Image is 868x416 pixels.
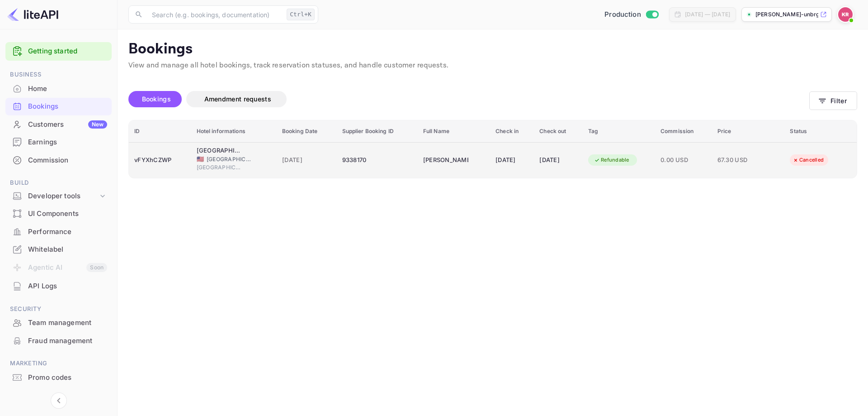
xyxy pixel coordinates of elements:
div: Cancelled [787,154,830,166]
img: Kobus Roux [838,7,853,22]
th: Status [784,120,857,143]
span: Marketing [5,359,112,368]
th: Hotel informations [191,120,277,143]
div: API Logs [5,277,112,295]
div: Ctrl+K [287,9,315,20]
div: Home [28,84,107,94]
div: [DATE] [495,153,528,167]
div: Earnings [28,137,107,148]
a: Home [5,80,112,97]
button: Collapse navigation [51,392,67,409]
input: Search (e.g. bookings, documentation) [146,5,283,24]
div: Home [5,80,112,98]
div: Whitelabel [5,241,112,258]
div: UI Components [28,209,107,219]
div: account-settings tabs [128,91,809,107]
a: Team management [5,314,112,331]
p: Bookings [128,40,857,58]
span: [GEOGRAPHIC_DATA] [207,155,252,163]
a: CustomersNew [5,116,112,133]
div: Team management [28,318,107,328]
div: Taylor Miller [423,153,468,167]
div: [DATE] [539,153,577,167]
div: Commission [5,152,112,169]
th: Check out [534,120,583,143]
span: Security [5,304,112,314]
a: Whitelabel [5,241,112,258]
a: Fraud management [5,332,112,349]
div: Team management [5,314,112,332]
div: Motel 6 Camp Springs, DC - South Camp Springs [197,146,242,155]
span: [GEOGRAPHIC_DATA] [197,163,242,172]
div: Bookings [28,101,107,112]
div: Performance [5,223,112,241]
div: Promo codes [5,369,112,387]
div: Performance [28,227,107,237]
th: ID [129,120,191,143]
span: Build [5,178,112,188]
div: vFYXhCZWP [134,153,186,167]
div: Getting started [5,42,112,61]
table: booking table [129,120,857,178]
a: UI Components [5,205,112,222]
div: Whitelabel [28,244,107,255]
div: Fraud management [5,332,112,350]
div: CustomersNew [5,116,112,134]
th: Check in [490,120,534,143]
div: New [88,120,107,129]
span: Business [5,70,112,80]
a: Bookings [5,98,112,115]
div: Customers [28,120,107,130]
img: LiteAPI logo [7,7,58,22]
th: Price [712,120,784,143]
th: Tag [583,120,655,143]
th: Full Name [418,120,490,143]
div: 9338170 [342,153,412,167]
div: API Logs [28,281,107,292]
div: Commission [28,155,107,166]
span: Amendment requests [204,95,271,103]
div: [DATE] — [DATE] [685,10,730,19]
span: United States of America [197,156,204,162]
a: Earnings [5,134,112,150]
th: Commission [655,120,712,143]
th: Supplier Booking ID [337,120,418,143]
span: [DATE] [282,155,331,165]
span: 67.30 USD [717,155,763,165]
div: Earnings [5,134,112,151]
a: Getting started [28,46,107,57]
span: Bookings [142,95,171,103]
div: UI Components [5,205,112,223]
div: Switch to Sandbox mode [601,10,662,20]
div: Refundable [588,154,635,166]
p: View and manage all hotel bookings, track reservation statuses, and handle customer requests. [128,60,857,71]
p: [PERSON_NAME]-unbrg.[PERSON_NAME]... [755,10,818,19]
span: 0.00 USD [660,155,707,165]
button: Filter [809,91,857,110]
a: Promo codes [5,369,112,386]
div: Bookings [5,98,112,115]
div: Developer tools [28,191,98,201]
a: Performance [5,223,112,240]
div: Promo codes [28,373,107,383]
div: Fraud management [28,336,107,346]
th: Booking Date [277,120,337,143]
span: Production [604,10,641,20]
a: API Logs [5,277,112,294]
a: Commission [5,152,112,168]
div: Developer tools [5,188,112,204]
